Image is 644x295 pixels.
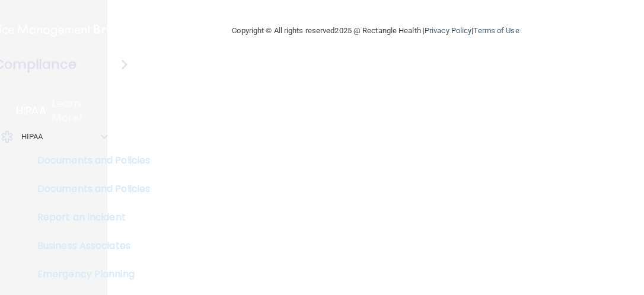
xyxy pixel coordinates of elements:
[160,12,592,50] div: Copyright © All rights reserved 2025 @ Rectangle Health | |
[8,155,170,166] p: Documents and Policies
[8,183,170,195] p: Documents and Policies
[52,97,108,125] p: Learn More!
[8,268,170,280] p: Emergency Planning
[8,211,170,223] p: Report an Incident
[16,104,46,118] p: HIPAA
[425,26,471,35] a: Privacy Policy
[21,130,43,144] p: HIPAA
[8,240,170,252] p: Business Associates
[473,26,519,35] a: Terms of Use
